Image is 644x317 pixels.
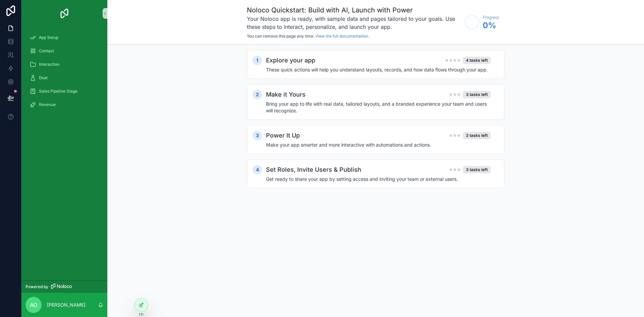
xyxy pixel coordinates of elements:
[247,15,461,31] h3: Your Noloco app is ready, with sample data and pages tailored to your goals. Use these steps to i...
[39,89,77,94] span: Sales Pipeline Stage
[21,27,107,119] div: scrollable content
[30,301,37,309] span: AO
[47,302,86,308] p: [PERSON_NAME]
[25,85,103,97] a: Sales Pipeline Stage
[39,35,58,40] span: App Setup
[25,32,103,44] a: App Setup
[39,75,48,81] span: Deal
[39,48,54,54] span: Contact
[483,15,499,20] span: Progress
[25,99,103,111] a: Revenue
[39,62,59,67] span: Interaction
[39,102,56,107] span: Revenue
[483,20,499,31] span: 0 %
[25,58,103,70] a: Interaction
[25,72,103,84] a: Deal
[59,8,70,19] img: App logo
[315,34,369,39] a: View the full documentation.
[247,34,314,39] span: You can remove this page any time.
[25,284,48,289] span: Powered by
[25,45,103,57] a: Contact
[247,5,461,15] h1: Noloco Quickstart: Build with AI, Launch with Power
[21,280,107,293] a: Powered by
